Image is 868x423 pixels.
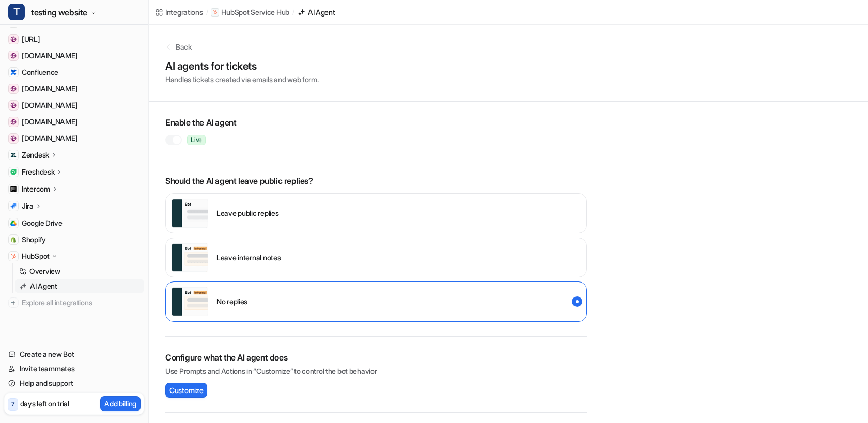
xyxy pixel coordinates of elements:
[22,100,78,111] span: [DOMAIN_NAME]
[22,294,140,311] span: Explore all integrations
[10,102,17,108] img: nri3pl.com
[165,366,587,377] p: Use Prompts and Actions in “Customize” to control the bot behavior
[20,398,69,409] p: days left on trial
[216,208,278,218] p: Leave public replies
[4,376,144,390] a: Help and support
[292,8,295,17] span: /
[10,53,17,59] img: support.coursiv.io
[10,119,17,125] img: careers-nri3pl.com
[216,296,247,307] p: No replies
[165,351,587,364] h2: Configure what the AI agent does
[165,281,587,322] div: disabled
[187,135,206,145] span: Live
[4,232,144,247] a: ShopifyShopify
[176,41,192,52] p: Back
[22,251,50,261] p: HubSpot
[11,400,14,409] p: 7
[165,383,207,398] button: Customize
[4,295,144,310] a: Explore all integrations
[4,115,144,129] a: careers-nri3pl.com[DOMAIN_NAME]
[10,86,17,92] img: support.bikesonline.com.au
[155,7,203,18] a: Integrations
[4,347,144,362] a: Create a new Bot
[10,69,17,75] img: Confluence
[22,34,40,44] span: [URL]
[4,216,144,230] a: Google DriveGoogle Drive
[22,117,78,127] span: [DOMAIN_NAME]
[22,150,49,160] p: Zendesk
[22,67,58,77] span: Confluence
[4,131,144,146] a: www.cardekho.com[DOMAIN_NAME]
[31,5,87,20] span: testing website
[169,385,203,396] span: Customize
[165,175,587,187] p: Should the AI agent leave public replies?
[22,84,78,94] span: [DOMAIN_NAME]
[216,252,281,263] p: Leave internal notes
[10,135,17,142] img: www.cardekho.com
[22,184,50,194] p: Intercom
[10,186,17,192] img: Intercom
[10,237,17,243] img: Shopify
[100,396,141,411] button: Add billing
[165,116,587,129] h2: Enable the AI agent
[22,133,78,144] span: [DOMAIN_NAME]
[10,203,17,209] img: Jira
[10,220,17,226] img: Google Drive
[171,243,208,272] img: user
[104,398,136,409] p: Add billing
[30,281,57,291] p: AI Agent
[22,218,63,228] span: Google Drive
[15,264,144,278] a: Overview
[15,279,144,293] a: AI Agent
[165,7,203,18] div: Integrations
[165,238,587,278] div: internal_reply
[4,362,144,376] a: Invite teammates
[8,297,19,308] img: explore all integrations
[298,7,335,18] a: AI Agent
[212,10,218,15] img: HubSpot Service Hub icon
[211,7,289,18] a: HubSpot Service Hub iconHubSpot Service Hub
[4,32,144,46] a: www.eesel.ai[URL]
[4,98,144,113] a: nri3pl.com[DOMAIN_NAME]
[165,74,319,85] p: Handles tickets created via emails and web form.
[22,167,54,177] p: Freshdesk
[10,253,17,259] img: HubSpot
[22,201,34,211] p: Jira
[22,234,46,245] span: Shopify
[29,266,60,276] p: Overview
[221,7,289,18] p: HubSpot Service Hub
[165,58,319,74] h1: AI agents for tickets
[4,49,144,63] a: support.coursiv.io[DOMAIN_NAME]
[171,287,208,316] img: user
[10,169,17,175] img: Freshdesk
[206,8,208,17] span: /
[165,193,587,233] div: external_reply
[4,65,144,80] a: ConfluenceConfluence
[171,199,208,228] img: user
[22,51,78,61] span: [DOMAIN_NAME]
[10,152,17,158] img: Zendesk
[308,7,335,18] div: AI Agent
[10,36,17,42] img: www.eesel.ai
[8,4,25,20] span: T
[4,82,144,96] a: support.bikesonline.com.au[DOMAIN_NAME]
